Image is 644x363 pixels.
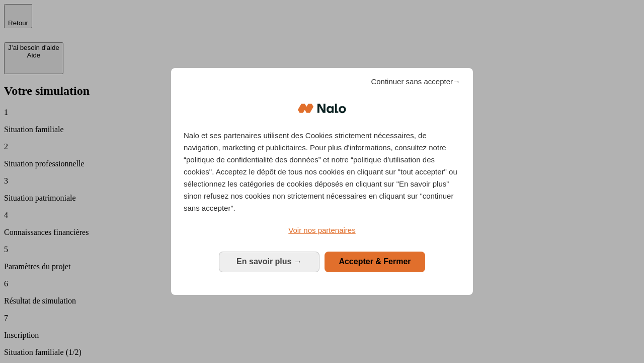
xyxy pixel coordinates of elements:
div: Bienvenue chez Nalo Gestion du consentement [171,68,473,294]
span: Continuer sans accepter→ [371,76,460,88]
span: Accepter & Fermer [339,257,411,266]
a: Voir nos partenaires [184,224,460,236]
img: Logo [298,93,346,124]
span: En savoir plus → [236,257,302,266]
button: Accepter & Fermer: Accepter notre traitement des données et fermer [325,252,425,272]
span: Voir nos partenaires [288,226,355,234]
button: En savoir plus: Configurer vos consentements [219,252,319,272]
p: Nalo et ses partenaires utilisent des Cookies strictement nécessaires, de navigation, marketing e... [184,130,460,214]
